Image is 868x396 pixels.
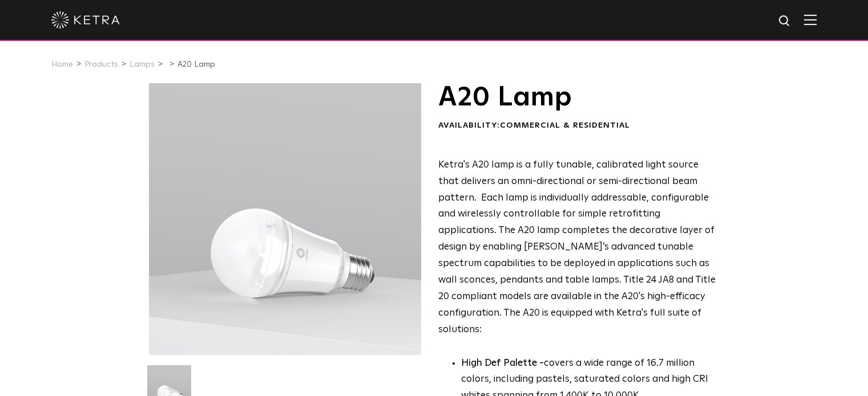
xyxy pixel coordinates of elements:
a: Products [84,60,118,68]
a: A20 Lamp [177,60,215,68]
img: Hamburger%20Nav.svg [804,14,817,25]
a: Home [51,60,73,68]
span: Commercial & Residential [500,121,630,129]
h1: A20 Lamp [438,83,716,112]
img: ketra-logo-2019-white [51,11,120,28]
img: search icon [778,14,792,28]
div: Availability: [438,120,716,132]
a: Lamps [130,60,155,68]
span: Ketra's A20 lamp is a fully tunable, calibrated light source that delivers an omni-directional or... [438,160,716,334]
strong: High Def Palette - [461,358,544,368]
